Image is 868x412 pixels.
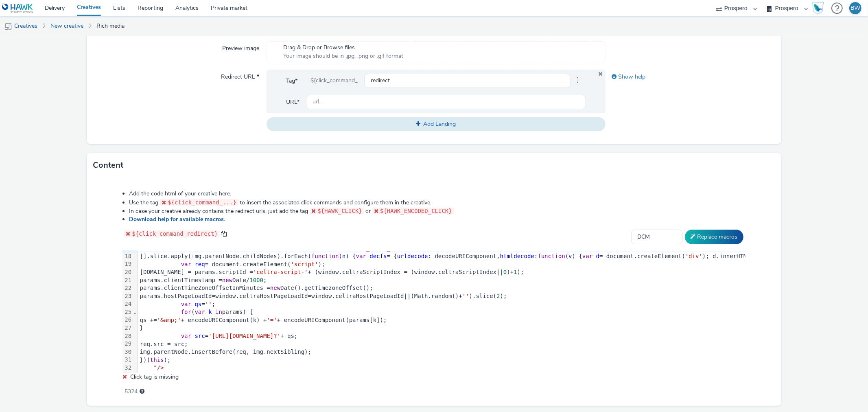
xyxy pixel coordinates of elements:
span: v [568,253,572,259]
img: mobile [4,22,12,31]
span: qs [195,301,201,307]
span: urldecode [397,253,428,259]
span: var [195,309,205,315]
span: req [195,261,205,267]
div: Maximum recommended length: 3000 characters. [140,388,144,396]
span: decfs [370,253,387,259]
span: new [222,277,232,283]
a: Download help for available macros. [129,215,228,223]
span: in [215,309,222,315]
img: Hawk Academy [812,2,824,15]
div: 32 [122,364,133,372]
div: Show help [606,70,775,84]
div: 27 [122,324,133,332]
span: d [596,253,599,259]
div: 29 [122,340,133,348]
span: function [538,253,565,259]
a: New creative [46,16,87,36]
span: '=' [267,317,277,323]
span: 1 [514,269,517,275]
div: 33 [122,372,133,380]
span: this [150,357,164,363]
span: ${click_command_...} [168,199,236,206]
span: 2 [496,293,500,299]
div: 23 [122,292,133,300]
div: 25 [122,308,133,316]
span: Drag & Drop or Browse files. [283,44,403,52]
label: Preview image [219,41,262,53]
span: ${HAWK_CLICK} [317,208,362,214]
span: } [571,74,586,88]
span: Fold line [133,309,137,315]
span: 1000 [249,277,263,283]
span: 'script' [291,261,318,267]
span: Your image should be in .jpg, .png or .gif format [283,52,403,60]
div: BW [851,2,860,14]
button: Replace macros [685,230,743,244]
span: var [181,261,191,267]
h3: Content [93,159,123,171]
span: htmldecode [500,253,534,259]
span: for [181,309,191,315]
span: '&amp;' [157,317,181,323]
span: n [342,253,345,259]
span: new [270,285,280,291]
a: Hawk Academy [812,2,827,15]
span: function [311,253,339,259]
span: '' [462,293,469,299]
input: url... [306,95,586,109]
span: /div> [143,373,160,379]
div: 26 [122,316,133,324]
li: In case your creative already contains the redirect urls, just add the tag or [129,207,745,215]
div: 22 [122,284,133,292]
span: 'div' [685,253,702,259]
span: "/> [153,364,164,371]
div: 19 [122,260,133,268]
span: '' [205,301,212,307]
span: var [582,253,593,259]
span: 0 [503,269,507,275]
span: 'celtra-script-' [253,269,308,275]
li: Add the code html of your creative here. [129,190,745,198]
span: ${click_command_redirect} [132,230,218,237]
span: Add Landing [423,120,456,128]
li: Use the tag to insert the associated click commands and configure them in the creative. [129,198,745,207]
div: 18 [122,252,133,261]
span: copy to clipboard [221,231,227,237]
a: Rich media [92,16,129,36]
label: Redirect URL * [218,70,262,81]
img: undefined Logo [2,3,33,13]
span: var [356,253,366,259]
div: 20 [122,268,133,276]
div: 24 [122,300,133,308]
div: ${click_command_ [304,74,364,88]
span: ${HAWK_ENCODED_CLICK} [380,208,452,214]
div: 21 [122,276,133,285]
span: var [181,301,191,307]
span: 5324 [125,388,138,396]
div: 30 [122,348,133,356]
div: 28 [122,332,133,340]
button: Add Landing [267,117,605,131]
span: Click tag is missing [130,373,179,381]
span: '[URL][DOMAIN_NAME]?' [208,333,280,339]
div: 31 [122,356,133,364]
span: src [195,333,205,339]
span: k [208,309,212,315]
span: var [181,333,191,339]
